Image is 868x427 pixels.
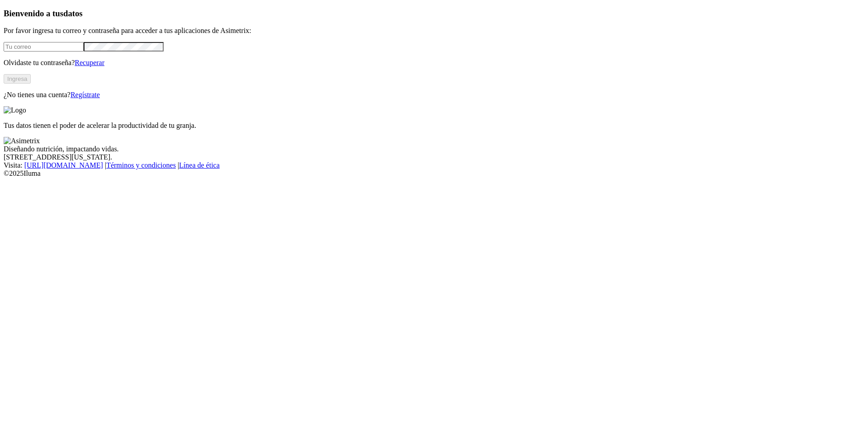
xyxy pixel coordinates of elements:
[106,161,176,169] a: Términos y condiciones
[63,9,83,18] span: datos
[4,169,864,178] div: © 2025 Iluma
[75,59,104,66] a: Recuperar
[4,153,864,161] div: [STREET_ADDRESS][US_STATE].
[4,91,864,99] p: ¿No tienes una cuenta?
[24,161,103,169] a: [URL][DOMAIN_NAME]
[4,74,31,84] button: Ingresa
[4,145,864,153] div: Diseñando nutrición, impactando vidas.
[4,137,40,145] img: Asimetrix
[71,91,100,99] a: Regístrate
[4,59,864,67] p: Olvidaste tu contraseña?
[179,161,220,169] a: Línea de ética
[4,42,84,52] input: Tu correo
[4,27,864,35] p: Por favor ingresa tu correo y contraseña para acceder a tus aplicaciones de Asimetrix:
[4,122,864,130] p: Tus datos tienen el poder de acelerar la productividad de tu granja.
[4,106,26,114] img: Logo
[4,9,864,19] h3: Bienvenido a tus
[4,161,864,169] div: Visita : | |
